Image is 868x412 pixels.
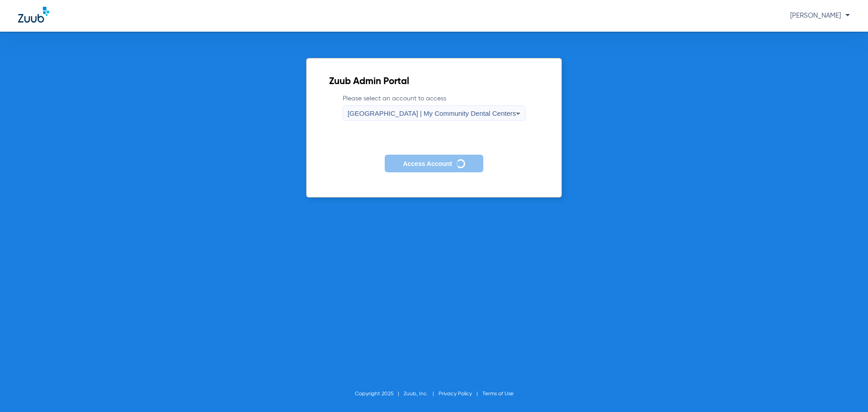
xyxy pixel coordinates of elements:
iframe: Chat Widget [823,369,868,412]
a: Privacy Policy [439,391,472,397]
a: Terms of Use [482,391,514,397]
label: Please select an account to access [343,94,526,121]
img: Zuub Logo [18,7,49,23]
button: Access Account [385,155,483,172]
span: [GEOGRAPHIC_DATA] | My Community Dental Centers [348,109,516,117]
h2: Zuub Admin Portal [329,77,539,86]
li: Copyright 2025 [355,389,404,398]
li: Zuub, Inc. [404,389,439,398]
span: Access Account [403,160,452,167]
span: [PERSON_NAME] [790,12,850,19]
